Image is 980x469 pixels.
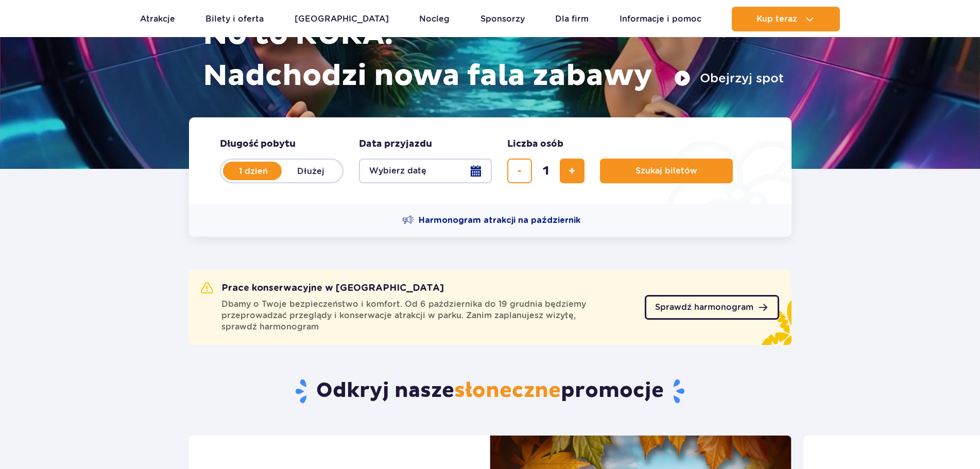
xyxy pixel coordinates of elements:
[674,70,784,86] button: Obejrzyj spot
[402,214,580,227] a: Harmonogram atrakcji na październik
[220,138,296,150] span: Długość pobytu
[359,138,432,150] span: Data przyjazdu
[224,160,283,182] label: 1 dzień
[507,138,563,150] span: Liczba osób
[201,282,444,294] h2: Prace konserwacyjne w [GEOGRAPHIC_DATA]
[221,299,632,333] span: Dbamy o Twoje bezpieczeństwo i komfort. Od 6 października do 19 grudnia będziemy przeprowadzać pr...
[620,7,701,31] a: Informacje i pomoc
[282,160,340,182] label: Dłużej
[655,303,753,311] span: Sprawdź harmonogram
[635,166,697,176] span: Szukaj biletów
[359,159,492,183] button: Wybierz datę
[189,117,792,204] form: Planowanie wizyty w Park of Poland
[480,7,525,31] a: Sponsorzy
[419,215,580,226] span: Harmonogram atrakcji na październik
[507,159,532,183] button: usuń bilet
[205,7,264,31] a: Bilety i oferta
[419,7,450,31] a: Nocleg
[732,7,840,31] button: Kup teraz
[555,7,589,31] a: Dla firm
[600,159,733,183] button: Szukaj biletów
[203,14,784,97] h1: No to RURA! Nadchodzi nowa fala zabawy
[757,14,797,24] span: Kup teraz
[560,159,584,183] button: dodaj bilet
[534,159,558,183] input: liczba biletów
[295,7,389,31] a: [GEOGRAPHIC_DATA]
[188,378,792,405] h2: Odkryj nasze promocje
[454,378,561,404] span: słoneczne
[140,7,175,31] a: Atrakcje
[645,295,779,320] a: Sprawdź harmonogram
